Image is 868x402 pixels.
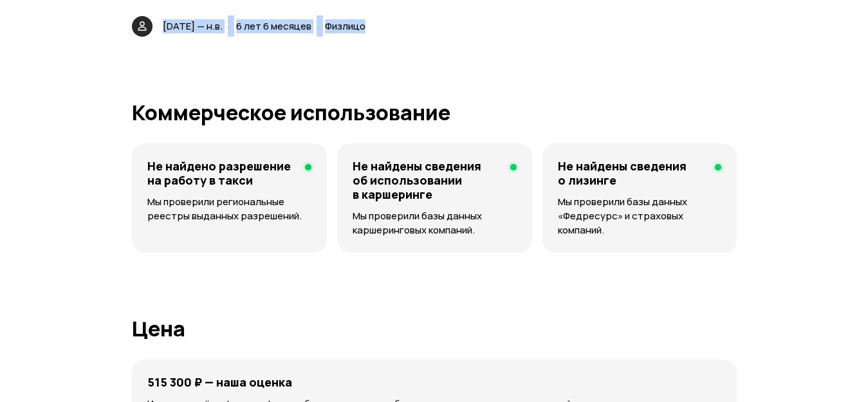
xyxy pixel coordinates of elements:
[317,15,320,37] span: ·
[558,159,705,187] h4: Не найдены сведения о лизинге
[228,15,231,37] span: ·
[236,19,311,33] span: 6 лет 6 месяцев
[147,159,295,187] h4: Не найдено разрешение на работу в такси
[353,159,500,201] h4: Не найдены сведения об использовании в каршеринге
[558,195,721,237] p: Мы проверили базы данных «Федресурс» и страховых компаний.
[353,209,517,237] p: Мы проверили базы данных каршеринговых компаний.
[163,19,223,33] span: [DATE] — н.в.
[132,101,737,124] h1: Коммерческое использование
[147,195,311,223] p: Мы проверили региональные реестры выданных разрешений.
[147,375,292,389] h4: 515 300 ₽ — наша оценка
[325,19,365,33] span: Физлицо
[132,317,737,340] h1: Цена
